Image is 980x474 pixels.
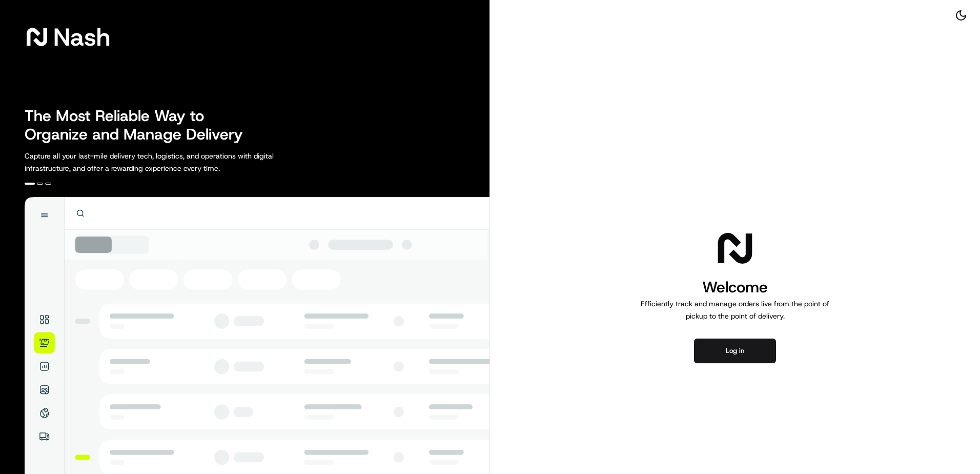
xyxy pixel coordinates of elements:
h1: Welcome [637,277,833,298]
span: Nash [53,27,110,47]
p: Capture all your last-mile delivery tech, logistics, and operations with digital infrastructure, ... [25,150,320,174]
button: Log in [694,339,776,363]
p: Efficiently track and manage orders live from the point of pickup to the point of delivery. [637,298,833,322]
h2: The Most Reliable Way to Organize and Manage Delivery [25,107,254,144]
